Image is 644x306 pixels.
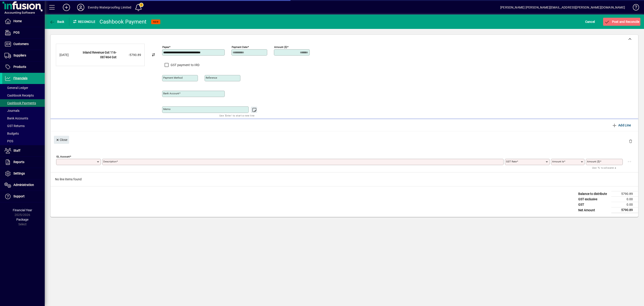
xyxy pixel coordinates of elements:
span: Post and Reconcile [604,20,639,24]
td: 5790.89 [611,191,638,197]
mat-label: Amount is [552,160,564,163]
td: 5790.89 [611,207,638,213]
mat-label: GL Account [56,155,70,158]
div: [DATE] [59,53,77,57]
mat-label: Payment method [163,76,183,79]
label: GST payment to IRD [170,63,200,67]
span: Cashbook Receipts [4,94,34,97]
div: -5790.89 [119,53,141,57]
span: Cashbook Payments [4,101,36,105]
a: POS [2,137,45,145]
button: Close [54,136,69,144]
mat-label: Payee [162,45,169,49]
span: POS [13,31,19,34]
span: Suppliers [13,54,26,57]
span: Cancel [585,18,595,25]
button: Profile [74,3,88,11]
span: General Ledger [4,86,28,90]
a: Journals [2,107,45,114]
mat-hint: Use '%' to allocate a percentage [592,165,619,175]
span: Budgets [4,132,19,135]
div: Reconcile [69,18,96,25]
a: Administration [2,179,45,191]
a: Suppliers [2,50,45,61]
button: Add [59,3,74,11]
td: GST exclusive [576,197,611,202]
app-page-header-button: Back [45,18,69,26]
span: Administration [13,183,34,187]
a: Bank Accounts [2,114,45,122]
span: POS [4,139,13,143]
a: Customers [2,39,45,50]
span: Package [16,218,28,221]
strong: Inland Revenue Gst 116-087464 Gst [83,51,117,59]
a: Staff [2,145,45,156]
a: POS [2,27,45,38]
span: Financials [13,76,28,80]
a: Support [2,191,45,202]
span: Close [56,136,67,144]
mat-label: GST rate [506,160,517,163]
div: [PERSON_NAME] [PERSON_NAME][EMAIL_ADDRESS][PERSON_NAME][DOMAIN_NAME] [500,4,625,11]
span: Reports [13,160,24,164]
div: No line items found [51,172,638,186]
span: Home [13,19,22,23]
span: Journals [4,109,19,112]
span: Settings [13,172,25,175]
a: Budgets [2,130,45,137]
button: Back [48,18,66,26]
mat-label: Amount ($) [587,160,600,163]
app-page-header-button: Delete [625,139,636,143]
td: 0.00 [611,202,638,207]
span: NEW [153,20,159,23]
td: GST [576,202,611,207]
app-page-header-button: Close [53,138,70,142]
span: Staff [13,149,20,152]
span: Customers [13,42,29,46]
span: Financial Year [13,208,32,212]
span: Bank Accounts [4,116,28,120]
a: Reports [2,157,45,168]
span: Back [49,20,64,24]
span: Support [13,194,25,198]
a: General Ledger [2,84,45,92]
mat-label: Memo [163,108,171,111]
button: Cancel [584,18,596,26]
td: Balance to distribute [576,191,611,197]
span: GST Returns [4,124,25,128]
a: GST Returns [2,122,45,130]
div: Everdry Waterproofing Limited [88,4,131,11]
mat-label: Reference [206,76,217,79]
a: Cashbook Payments [2,99,45,107]
button: Delete [625,136,636,147]
td: Net Amount [576,207,611,213]
a: Products [2,61,45,73]
mat-label: Payment Date [232,45,248,49]
button: Post and Reconcile [603,18,640,26]
div: Cashbook Payment [100,18,147,25]
a: Home [2,16,45,27]
a: Settings [2,168,45,179]
td: 0.00 [611,197,638,202]
mat-label: Bank Account [163,92,179,95]
mat-label: Amount ($) [274,45,287,49]
a: Knowledge Base [629,1,638,15]
a: Cashbook Receipts [2,92,45,99]
mat-hint: Use 'Enter' to start a new line [219,113,254,118]
span: Products [13,65,26,69]
mat-label: Description [103,160,117,163]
